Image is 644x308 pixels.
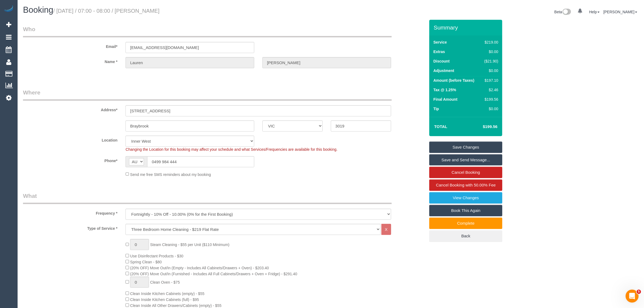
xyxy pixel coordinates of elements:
[331,120,391,132] input: Post Code*
[130,297,199,302] span: Clean Inside Kitchen Cabinets (full) - $95
[262,57,391,68] input: Last Name*
[130,303,222,308] span: Clean Inside All Other Drawers/Cabinets (empty) - $55
[433,97,457,102] label: Final Amount
[482,97,498,102] div: $199.56
[429,205,502,216] a: Book This Again
[130,272,297,276] span: (20% OFF) Move Out/In (Furnished - Includes All Full Cabinets/Drawers + Oven + Fridge) - $291.40
[19,224,121,231] label: Type of Service *
[434,24,500,31] h3: Summary
[433,68,454,73] label: Adjustment
[482,106,498,112] div: $0.00
[150,243,229,247] span: Steam Cleaning - $55 per Unit ($110 Minimum)
[433,78,474,83] label: Amount (before Taxes)
[482,87,498,93] div: $2.46
[19,209,121,216] label: Frequency *
[130,254,183,258] span: Use Disinfectant Products - $30
[436,183,496,187] span: Cancel Booking with 50.00% Fee
[637,290,641,294] span: 5
[429,179,502,191] a: Cancel Booking with 50.00% Fee
[482,68,498,73] div: $0.00
[23,5,53,15] span: Booking
[554,10,571,14] a: Beta
[433,58,450,64] label: Discount
[3,5,14,13] img: Automaid Logo
[130,291,204,296] span: Clean Inside Kitchen Cabinets (empty) - $55
[482,49,498,54] div: $0.00
[19,57,121,64] label: Name *
[53,8,160,14] small: / [DATE] / 07:00 - 08:00 / [PERSON_NAME]
[429,218,502,229] a: Complete
[429,142,502,153] a: Save Changes
[130,172,211,176] span: Send me free SMS reminders about my booking
[23,192,392,204] legend: What
[126,57,254,68] input: First Name*
[429,230,502,242] a: Back
[482,78,498,83] div: $197.10
[23,25,392,37] legend: Who
[433,40,447,45] label: Service
[626,290,639,303] iframe: Intercom live chat
[19,105,121,113] label: Address*
[433,49,445,54] label: Extras
[482,58,498,64] div: ($21.90)
[19,42,121,49] label: Email*
[130,260,162,264] span: Spring Clean - $80
[150,280,180,284] span: Clean Oven - $75
[562,9,571,16] img: New interface
[603,10,637,14] a: [PERSON_NAME]
[429,192,502,204] a: View Changes
[147,156,254,167] input: Phone*
[429,154,502,166] a: Save and Send Message...
[467,124,497,129] h4: $199.56
[482,40,498,45] div: $219.00
[433,106,439,112] label: Tip
[19,136,121,143] label: Location
[126,147,337,152] span: Changing the Location for this booking may affect your schedule and what Services/Frequencies are...
[589,10,600,14] a: Help
[23,89,392,101] legend: Where
[130,266,269,270] span: (20% OFF) Move Out/In (Empty - Includes All Cabinets/Drawers + Oven) - $203.40
[429,167,502,178] a: Cancel Booking
[19,156,121,163] label: Phone*
[434,124,447,129] strong: Total
[126,42,254,53] input: Email*
[126,120,254,132] input: Suburb*
[433,87,456,93] label: Tax @ 1.25%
